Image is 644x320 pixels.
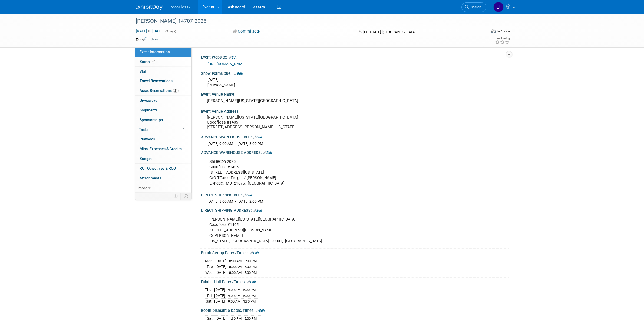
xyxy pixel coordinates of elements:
[215,258,226,264] td: [DATE]
[140,69,148,73] span: Staff
[180,193,191,200] td: Toggle Event Tabs
[229,265,257,269] span: 8:00 AM - 5:00 PM
[135,86,191,95] a: Asset Reservations24
[215,264,226,270] td: [DATE]
[497,29,510,33] div: In-Person
[135,164,191,173] a: ROI, Objectives & ROO
[201,191,509,198] div: DIRECT SHIPPING DUE:
[135,76,191,86] a: Travel Reservations
[201,133,509,140] div: ADVANCE WAREHOUSE DUE:
[136,37,158,43] td: Tags
[215,270,226,276] td: [DATE]
[206,214,449,247] div: [PERSON_NAME][US_STATE][GEOGRAPHIC_DATA] Cocofloss #1405 [STREET_ADDRESS][PERSON_NAME] C/[PERSON_...
[140,176,161,180] span: Attachments
[138,186,147,190] span: more
[135,134,191,144] a: Playbook
[201,107,509,114] div: Event Venue Address:
[140,156,152,161] span: Budget
[134,16,478,26] div: [PERSON_NAME] 14707-2025
[493,2,504,12] img: Justin Newborn
[263,151,272,155] a: Edit
[491,29,496,33] img: Format-Inperson.png
[140,59,156,64] span: Booth
[253,209,262,212] a: Edit
[140,50,170,54] span: Event Information
[454,28,510,36] div: Event Format
[214,287,225,293] td: [DATE]
[229,271,257,275] span: 8:00 AM - 5:00 PM
[205,258,215,264] td: Mon.
[231,28,263,34] button: Committed
[228,299,256,303] span: 9:00 AM - 1:30 PM
[228,288,256,292] span: 9:00 AM - 5:00 PM
[229,259,257,263] span: 8:00 AM - 5:00 PM
[147,29,152,33] span: to
[461,2,486,12] a: Search
[140,166,176,170] span: ROI, Objectives & ROO
[256,309,265,313] a: Edit
[173,89,179,93] span: 24
[229,56,237,59] a: Edit
[207,62,246,66] a: [URL][DOMAIN_NAME]
[495,37,510,40] div: Event Rating
[201,306,509,313] div: Booth Dismantle Dates/Times:
[234,72,243,76] a: Edit
[135,115,191,125] a: Sponsorships
[135,47,191,57] a: Event Information
[135,154,191,163] a: Budget
[201,69,509,76] div: Show Forms Due::
[201,206,509,213] div: DIRECT SHIPPING ADDRESS:
[207,199,263,203] span: [DATE] 8:00 AM - [DATE] 2:00 PM
[207,115,323,130] pre: [PERSON_NAME][US_STATE][GEOGRAPHIC_DATA] Cocofloss #1405 [STREET_ADDRESS][PERSON_NAME][US_STATE]
[247,280,256,284] a: Edit
[214,299,225,304] td: [DATE]
[205,270,215,276] td: Wed.
[135,173,191,183] a: Attachments
[135,183,191,193] a: more
[205,264,215,270] td: Tue.
[214,293,225,299] td: [DATE]
[205,287,214,293] td: Thu.
[171,193,181,200] td: Personalize Event Tab Strip
[201,278,509,285] div: Exhibit Hall Dates/Times:
[207,83,505,88] div: [PERSON_NAME]
[135,57,191,66] a: Booth
[136,28,164,33] span: [DATE] [DATE]
[140,98,157,102] span: Giveaways
[140,108,158,112] span: Shipments
[135,96,191,105] a: Giveaways
[201,249,509,256] div: Booth Set-up Dates/Times:
[139,127,148,132] span: Tasks
[243,193,252,197] a: Edit
[363,30,415,34] span: [US_STATE], [GEOGRAPHIC_DATA]
[469,5,481,9] span: Search
[140,88,179,93] span: Asset Reservations
[207,77,219,82] span: [DATE]
[205,299,214,304] td: Sat.
[228,294,256,298] span: 9:00 AM - 5:00 PM
[205,293,214,299] td: Fri.
[201,148,509,156] div: ADVANCE WAREHOUSE ADDRESS:
[135,105,191,115] a: Shipments
[205,97,505,105] div: [PERSON_NAME][US_STATE][GEOGRAPHIC_DATA]
[152,60,155,63] i: Booth reservation complete
[140,79,173,83] span: Travel Reservations
[165,30,176,33] span: (3 days)
[201,53,509,60] div: Event Website:
[140,137,155,141] span: Playbook
[250,251,259,255] a: Edit
[150,38,158,42] a: Edit
[140,147,182,151] span: Misc. Expenses & Credits
[136,5,163,10] img: ExhibitDay
[206,156,449,189] div: SmileCon 2025 Cocofloss #1405 [STREET_ADDRESS][US_STATE] C/O TForce Freight / [PERSON_NAME] Elkri...
[135,144,191,154] a: Misc. Expenses & Credits
[140,118,163,122] span: Sponsorships
[135,67,191,76] a: Staff
[201,90,509,97] div: Event Venue Name:
[253,135,262,139] a: Edit
[207,141,263,146] span: [DATE] 9:00 AM - [DATE] 3:00 PM
[135,125,191,134] a: Tasks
